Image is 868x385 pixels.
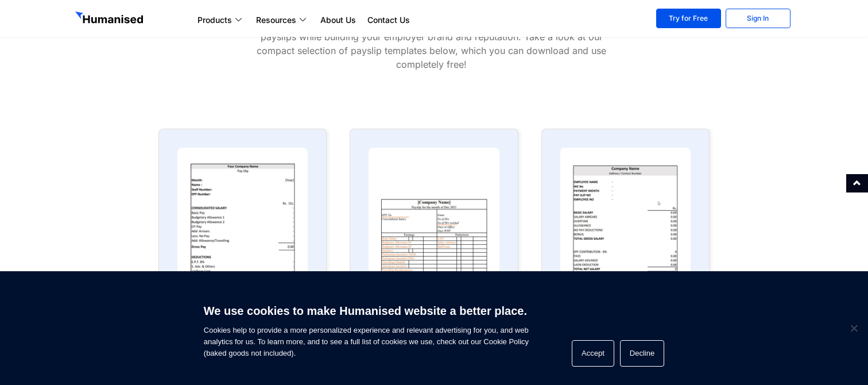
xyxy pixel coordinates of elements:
[242,16,621,71] p: We offer a few different payslip templates that’ll let you offer your staff professional payslips...
[204,297,529,359] span: Cookies help to provide a more personalized experience and relevant advertising for you, and web ...
[560,148,691,291] img: payslip template
[656,9,721,28] a: Try for Free
[204,303,529,319] h6: We use cookies to make Humanised website a better place.
[620,340,664,367] button: Decline
[362,13,416,27] a: Contact Us
[177,148,308,291] img: payslip template
[315,13,362,27] a: About Us
[848,322,859,334] span: Decline
[192,13,250,27] a: Products
[726,9,790,28] a: Sign In
[572,340,614,367] button: Accept
[250,13,315,27] a: Resources
[369,148,499,291] img: payslip template
[75,11,145,26] img: GetHumanised Logo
